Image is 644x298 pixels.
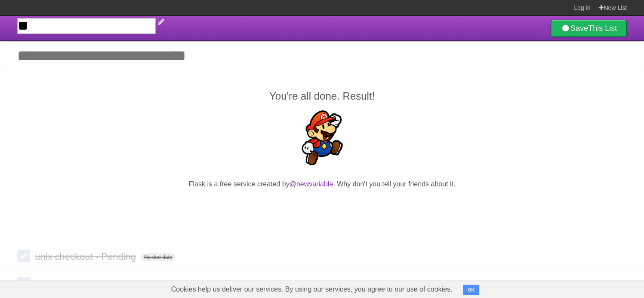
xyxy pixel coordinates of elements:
[17,249,30,262] label: Done
[463,285,480,295] button: OK
[295,110,350,165] img: Super Mario
[551,20,627,37] a: SaveThis List
[141,253,176,261] span: No due date
[35,251,138,262] span: unix checkout - Pending
[307,200,338,212] iframe: X Post Button
[290,180,333,188] a: @newvariable
[17,277,30,290] label: Done
[588,24,617,33] b: This List
[17,179,627,189] p: Flask is a free service created by . Why don't you tell your friends about it.
[163,281,461,298] span: Cookies help us deliver our services. By using our services, you agree to our use of cookies.
[17,88,627,104] h2: You're all done. Result!
[35,279,153,289] span: complete 3 training courses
